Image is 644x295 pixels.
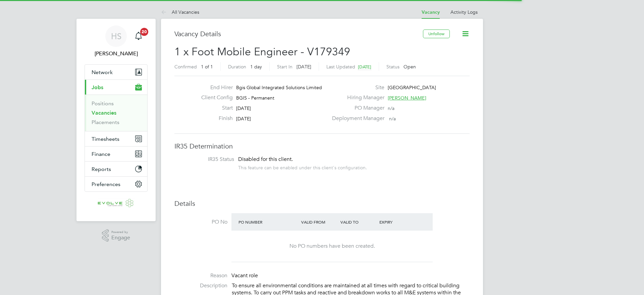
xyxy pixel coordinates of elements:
[228,64,246,70] label: Duration
[111,32,121,41] span: HS
[181,156,234,163] label: IR35 Status
[92,119,119,125] a: Placements
[328,84,384,91] label: Site
[174,64,197,70] label: Confirmed
[236,84,322,91] span: Bgis Global Integrated Solutions Limited
[85,146,147,161] button: Finance
[85,80,147,95] button: Jobs
[404,64,416,70] span: Open
[378,216,417,228] div: Expiry
[328,115,384,122] label: Deployment Manager
[92,84,103,91] span: Jobs
[422,9,440,15] a: Vacancy
[85,50,148,58] span: Harri Smith
[92,151,110,157] span: Finance
[196,115,233,122] label: Finish
[236,116,251,122] span: [DATE]
[140,28,148,36] span: 20
[85,162,147,176] button: Reports
[236,95,274,101] span: BGIS - Permanent
[328,94,384,101] label: Hiring Manager
[85,25,148,58] a: HS[PERSON_NAME]
[92,166,111,172] span: Reports
[92,100,114,107] a: Positions
[92,69,113,75] span: Network
[85,65,147,79] button: Network
[326,64,355,70] label: Last Updated
[386,64,399,70] label: Status
[92,136,119,142] span: Timesheets
[339,216,378,228] div: Valid To
[450,9,478,15] a: Activity Logs
[174,29,423,38] h3: Vacancy Details
[111,229,130,235] span: Powered by
[174,282,227,289] label: Description
[238,163,367,171] div: This feature can be enabled under this client's configuration.
[196,94,233,101] label: Client Config
[161,9,199,15] a: All Vacancies
[174,272,227,279] label: Reason
[388,95,426,101] span: [PERSON_NAME]
[85,177,147,191] button: Preferences
[297,64,311,70] span: [DATE]
[174,199,470,208] h3: Details
[174,142,470,151] h3: IR35 Determination
[238,156,293,163] span: Disabled for this client.
[92,181,120,187] span: Preferences
[300,216,339,228] div: Valid From
[174,45,350,58] span: 1 x Foot Mobile Engineer - V179349
[92,110,116,116] a: Vacancies
[389,116,396,122] span: n/a
[85,198,148,209] a: Go to home page
[132,25,145,47] a: 20
[237,216,300,228] div: PO Number
[388,84,436,91] span: [GEOGRAPHIC_DATA]
[250,64,262,70] span: 1 day
[328,105,384,112] label: PO Manager
[423,29,450,38] button: Unfollow
[277,64,292,70] label: Start In
[76,19,156,221] nav: Main navigation
[102,229,130,242] a: Powered byEngage
[201,64,213,70] span: 1 of 1
[196,105,233,112] label: Start
[358,64,371,70] span: [DATE]
[388,105,394,111] span: n/a
[98,198,135,209] img: evolve-talent-logo-retina.png
[111,235,130,241] span: Engage
[85,95,147,131] div: Jobs
[238,243,426,250] div: No PO numbers have been created.
[196,84,233,91] label: End Hirer
[231,272,258,279] span: Vacant role
[174,219,227,226] label: PO No
[85,131,147,146] button: Timesheets
[236,105,251,111] span: [DATE]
